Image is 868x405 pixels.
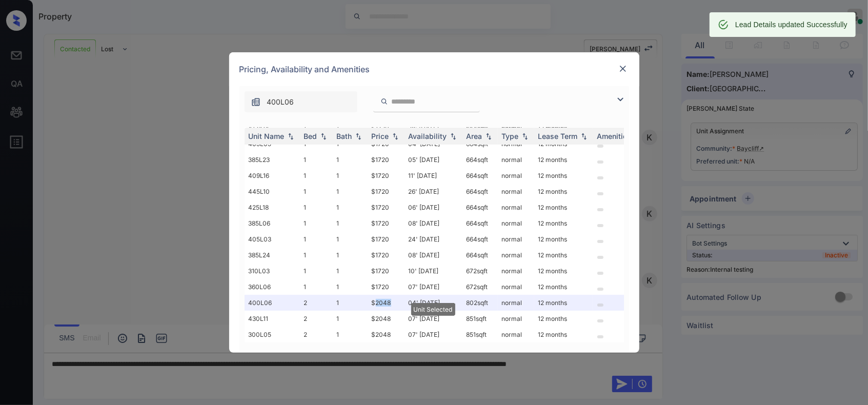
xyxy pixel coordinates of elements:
td: 12 months [534,327,593,342]
td: $1720 [368,184,405,199]
img: sorting [483,133,494,140]
td: 664 sqft [462,168,498,184]
img: sorting [318,133,329,140]
td: 360L06 [245,279,300,295]
td: 664 sqft [462,199,498,215]
td: 10' [DATE] [405,263,462,279]
td: 851 sqft [462,311,498,327]
td: 664 sqft [462,184,498,199]
td: 04' [DATE] [405,295,462,311]
td: $1720 [368,279,405,295]
td: 26' [DATE] [405,184,462,199]
td: $1720 [368,199,405,215]
td: 310L03 [245,263,300,279]
td: 07' [DATE] [405,279,462,295]
div: Amenities [597,132,632,140]
td: 425L18 [245,199,300,215]
div: Bed [304,132,317,140]
td: 2 [300,295,333,311]
img: sorting [390,133,400,140]
td: 08' [DATE] [405,247,462,263]
div: Unit Name [249,132,285,140]
td: 664 sqft [462,215,498,231]
td: 385L24 [245,247,300,263]
td: 12 months [534,215,593,231]
td: 405L03 [245,231,300,247]
img: sorting [286,133,296,140]
td: 1 [333,152,368,168]
td: 12 months [534,231,593,247]
td: normal [498,311,534,327]
td: 1 [300,215,333,231]
td: 664 sqft [462,247,498,263]
td: 12 months [534,263,593,279]
td: 851 sqft [462,327,498,342]
td: normal [498,199,534,215]
td: 12 months [534,168,593,184]
td: 1 [333,311,368,327]
td: 12 months [534,184,593,199]
td: normal [498,168,534,184]
div: Pricing, Availability and Amenities [229,52,639,86]
td: 12 months [534,152,593,168]
td: 672 sqft [462,279,498,295]
div: Lead Details updated Successfully [735,15,847,34]
td: 12 months [534,311,593,327]
img: sorting [579,133,589,140]
td: 1 [300,168,333,184]
td: $1720 [368,215,405,231]
td: $1720 [368,247,405,263]
td: $2048 [368,295,405,311]
td: 11' [DATE] [405,168,462,184]
td: normal [498,295,534,311]
td: 672 sqft [462,263,498,279]
td: $2048 [368,327,405,342]
div: Availability [409,132,447,140]
td: 1 [333,327,368,342]
td: 300L05 [245,327,300,342]
td: 664 sqft [462,231,498,247]
td: 1 [333,168,368,184]
td: normal [498,279,534,295]
td: 1 [333,263,368,279]
img: sorting [448,133,458,140]
td: 1 [333,247,368,263]
div: Lease Term [538,132,578,140]
td: 445L10 [245,184,300,199]
td: 1 [300,247,333,263]
td: 1 [333,279,368,295]
td: 409L16 [245,168,300,184]
td: 12 months [534,279,593,295]
td: normal [498,152,534,168]
td: $1720 [368,263,405,279]
div: Price [372,132,389,140]
td: 08' [DATE] [405,215,462,231]
td: 802 sqft [462,295,498,311]
td: 2 [300,311,333,327]
td: 400L06 [245,295,300,311]
td: 1 [333,215,368,231]
td: normal [498,184,534,199]
div: Bath [337,132,352,140]
img: sorting [520,133,530,140]
td: normal [498,231,534,247]
td: $1720 [368,231,405,247]
td: 12 months [534,247,593,263]
img: icon-zuma [380,97,388,106]
td: normal [498,327,534,342]
td: 06' [DATE] [405,199,462,215]
span: 400L06 [267,96,294,108]
div: Area [467,132,482,140]
td: 430L11 [245,311,300,327]
td: 1 [300,184,333,199]
td: 1 [300,152,333,168]
td: 385L06 [245,215,300,231]
td: 1 [300,263,333,279]
img: icon-zuma [251,97,261,107]
img: icon-zuma [614,93,627,106]
img: sorting [353,133,364,140]
td: 1 [333,231,368,247]
td: 12 months [534,295,593,311]
img: close [618,64,628,74]
td: 2 [300,327,333,342]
